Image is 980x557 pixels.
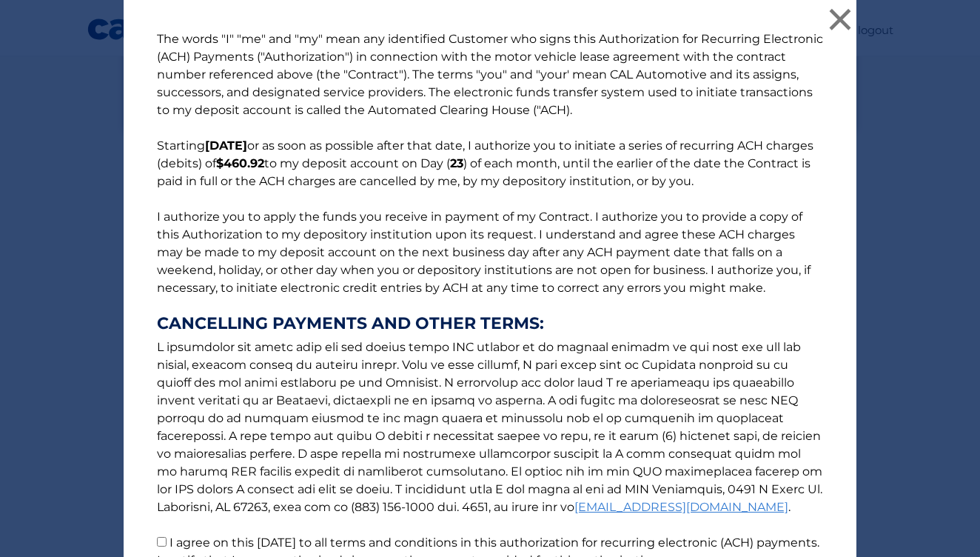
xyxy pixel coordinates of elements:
[216,156,264,170] b: $460.92
[450,156,463,170] b: 23
[825,4,855,34] button: ×
[205,139,247,153] b: [DATE]
[157,315,823,333] strong: CANCELLING PAYMENTS AND OTHER TERMS:
[574,500,788,514] a: [EMAIL_ADDRESS][DOMAIN_NAME]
